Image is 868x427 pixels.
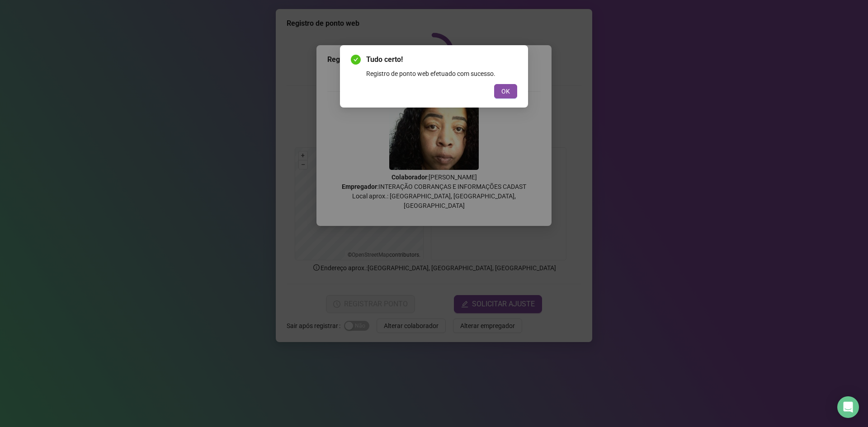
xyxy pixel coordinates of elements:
button: OK [494,84,517,99]
span: Tudo certo! [366,54,517,65]
div: Registro de ponto web efetuado com sucesso. [366,69,517,79]
span: OK [501,86,510,96]
span: check-circle [351,55,361,65]
div: Open Intercom Messenger [837,396,859,418]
